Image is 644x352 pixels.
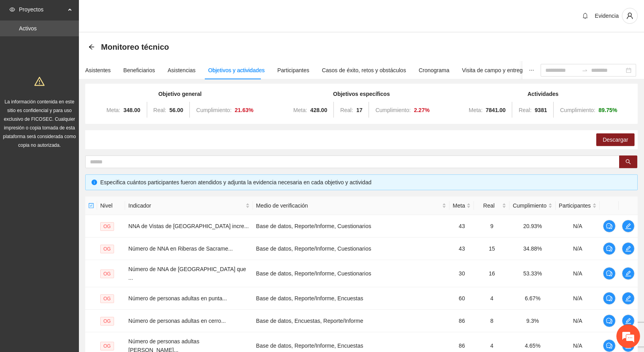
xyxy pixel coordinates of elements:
button: Descargar [596,133,635,146]
span: Real: [340,107,353,113]
span: Descargar [603,135,628,144]
th: Meta [449,197,474,215]
td: Base de datos, Encuestas, Reporte/Informe [253,310,449,332]
th: Real [474,197,509,215]
span: eye [9,7,15,12]
button: edit [622,315,635,327]
td: 9 [474,215,509,238]
span: search [625,159,631,165]
span: OG [100,245,114,253]
span: Cumplimiento [513,201,547,210]
strong: 56.00 [169,107,183,113]
strong: 9381 [535,107,547,113]
strong: Objetivos específicos [333,91,390,97]
button: bell [579,9,592,22]
span: warning [34,76,45,86]
span: Indicador [128,201,243,210]
span: ellipsis [529,67,534,73]
td: 43 [449,238,474,260]
td: 34.88% [509,238,556,260]
td: Base de datos, Reporte/Informe, Cuestionarios [253,215,449,238]
span: edit [622,223,634,229]
th: Medio de verificación [253,197,449,215]
span: Real: [154,107,167,113]
th: Participantes [556,197,600,215]
button: edit [622,220,635,232]
td: N/A [556,260,600,287]
strong: 7841.00 [486,107,506,113]
span: Número de NNA en Riberas de Sacrame... [128,245,233,252]
a: Activos [19,25,37,32]
td: 53.33% [509,260,556,287]
span: edit [622,318,634,324]
span: arrow-left [88,44,95,50]
span: edit [622,270,634,277]
td: 4 [474,287,509,310]
strong: Objetivo general [158,91,202,97]
td: N/A [556,238,600,260]
strong: 89.75 % [599,107,618,113]
th: Nivel [97,197,125,215]
th: Indicador [125,197,253,215]
td: 16 [474,260,509,287]
div: Back [88,44,95,51]
td: 43 [449,215,474,238]
td: 86 [449,310,474,332]
td: 60 [449,287,474,310]
span: Meta [453,201,465,210]
div: Visita de campo y entregables [462,66,536,75]
span: edit [622,245,634,252]
span: Proyectos [19,2,66,17]
div: Participantes [277,66,309,75]
th: Cumplimiento [509,197,556,215]
td: 20.93% [509,215,556,238]
strong: 2.27 % [414,107,430,113]
span: Número de NNA de [GEOGRAPHIC_DATA] que ... [128,266,246,281]
button: comment [603,339,616,352]
span: Número de personas adultas en punta... [128,295,227,301]
span: OG [100,294,114,303]
span: Cumplimiento: [196,107,231,113]
strong: 428.00 [310,107,327,113]
button: comment [603,292,616,305]
div: Especifica cuántos participantes fueron atendidos y adjunta la evidencia necesaria en cada objeti... [100,178,631,187]
span: Número de personas adultas en cerro... [128,318,226,324]
button: search [619,155,637,168]
span: bell [579,13,591,19]
div: Beneficiarios [124,66,155,75]
td: 30 [449,260,474,287]
strong: 21.63 % [235,107,254,113]
button: comment [603,315,616,327]
td: Base de datos, Reporte/Informe, Cuestionarios [253,260,449,287]
button: comment [603,267,616,280]
td: 8 [474,310,509,332]
span: OG [100,317,114,326]
span: info-circle [92,180,97,185]
button: edit [622,292,635,305]
td: N/A [556,310,600,332]
div: Asistentes [85,66,111,75]
strong: Actividades [528,91,559,97]
td: N/A [556,215,600,238]
span: Participantes [559,201,591,210]
span: Meta: [469,107,483,113]
div: Asistencias [168,66,196,75]
span: Real: [519,107,532,113]
span: to [582,67,588,73]
span: NNA de Vistas de [GEOGRAPHIC_DATA] incre... [128,223,249,229]
span: Real [477,201,500,210]
button: ellipsis [522,61,541,79]
span: Monitoreo técnico [101,41,169,53]
span: check-square [88,203,94,208]
td: 15 [474,238,509,260]
button: comment [603,220,616,232]
span: Meta: [293,107,307,113]
td: N/A [556,287,600,310]
span: Meta: [107,107,120,113]
span: La información contenida en este sitio es confidencial y para uso exclusivo de FICOSEC. Cualquier... [3,99,76,148]
span: swap-right [582,67,588,73]
button: comment [603,242,616,255]
td: 9.3% [509,310,556,332]
button: edit [622,242,635,255]
span: Medio de verificación [256,201,440,210]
